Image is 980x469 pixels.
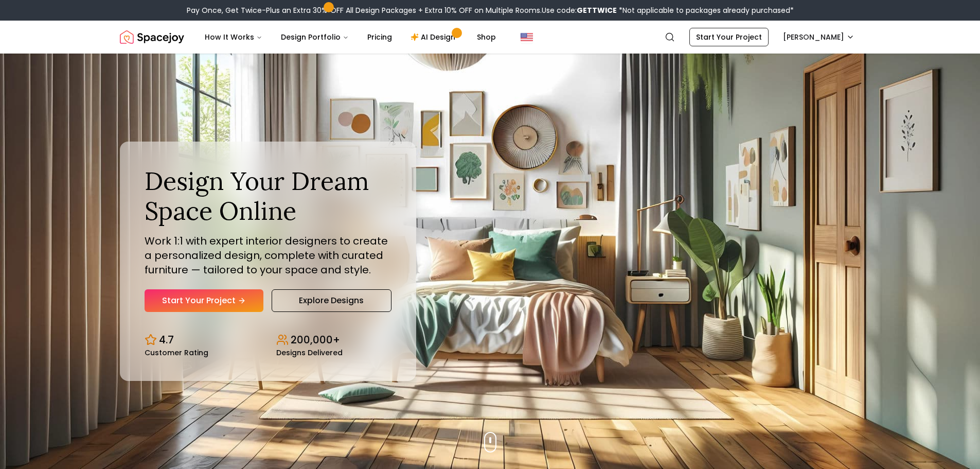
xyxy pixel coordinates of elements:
[145,234,391,277] p: Work 1:1 with expert interior designers to create a personalized design, complete with curated fu...
[120,27,184,47] img: Spacejoy Logo
[402,27,467,47] a: AI Design
[617,5,794,15] span: *Not applicable to packages already purchased*
[689,28,769,46] a: Start Your Project
[469,27,504,47] a: Shop
[272,289,391,312] a: Explore Designs
[120,27,184,47] a: Spacejoy
[291,333,340,347] p: 200,000+
[159,333,174,347] p: 4.7
[777,28,861,46] button: [PERSON_NAME]
[145,166,391,225] h1: Design Your Dream Space Online
[197,27,504,47] nav: Main
[273,27,357,47] button: Design Portfolio
[359,27,400,47] a: Pricing
[145,289,263,312] a: Start Your Project
[577,5,617,15] b: GETTWICE
[120,21,861,54] nav: Global
[187,5,794,15] div: Pay Once, Get Twice-Plus an Extra 30% OFF All Design Packages + Extra 10% OFF on Multiple Rooms.
[197,27,271,47] button: How It Works
[145,324,391,356] div: Design stats
[542,5,617,15] span: Use code:
[276,349,343,356] small: Designs Delivered
[145,349,208,356] small: Customer Rating
[521,31,533,43] img: United States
